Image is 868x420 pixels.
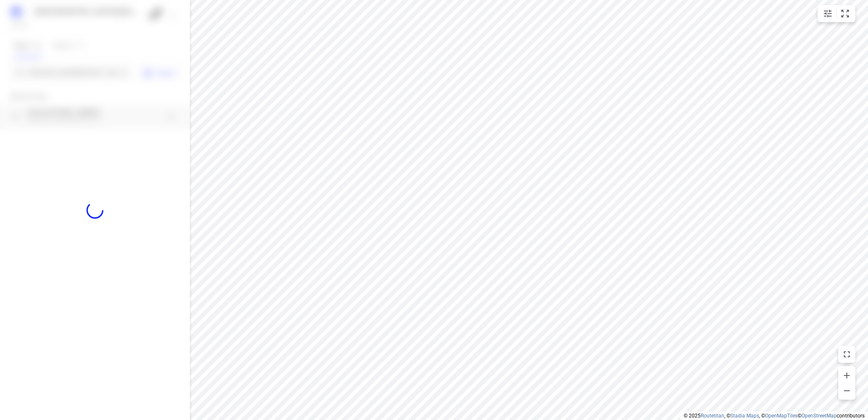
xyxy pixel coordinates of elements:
button: Fit zoom [837,5,854,22]
a: OpenMapTiles [765,413,798,419]
li: © 2025 , © , © © contributors [684,413,865,419]
div: small contained button group [818,5,855,22]
a: OpenStreetMap [801,413,837,419]
button: Map settings [819,5,836,22]
a: Stadia Maps [730,413,759,419]
a: Routetitan [701,413,724,419]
